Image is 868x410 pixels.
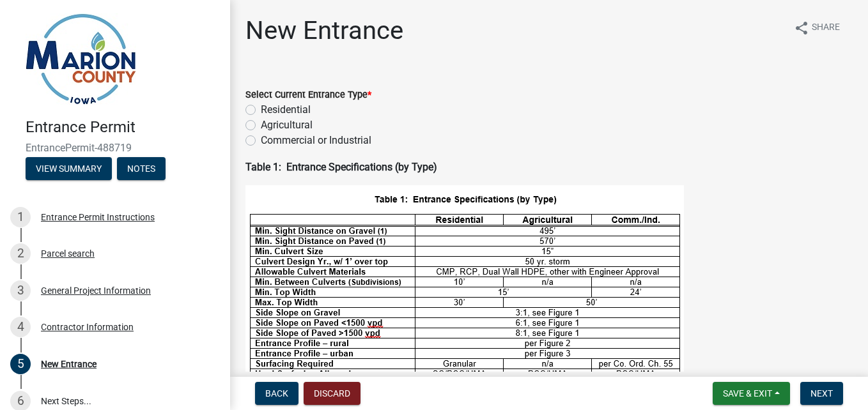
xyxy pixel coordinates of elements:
div: 3 [10,280,31,301]
label: Agricultural [261,118,313,133]
span: Save & Exit [723,388,772,399]
h4: Entrance Permit [26,118,220,137]
button: Save & Exit [713,382,790,405]
wm-modal-confirm: Notes [117,164,166,174]
button: shareShare [784,15,850,40]
div: 5 [10,354,31,374]
label: Select Current Entrance Type [245,91,371,100]
span: Back [265,388,288,399]
i: share [794,20,809,36]
button: Notes [117,157,166,180]
div: 2 [10,243,31,264]
span: Next [810,388,833,399]
div: General Project Information [41,286,151,295]
div: 1 [10,207,31,227]
span: Share [812,20,840,36]
div: 4 [10,317,31,337]
div: New Entrance [41,360,97,368]
div: Entrance Permit Instructions [41,213,155,222]
span: EntrancePermit-488719 [26,142,205,154]
label: Commercial or Industrial [261,133,371,148]
label: Residential [261,102,311,118]
h1: New Entrance [245,15,403,46]
button: Discard [304,382,360,405]
button: Next [800,382,843,405]
button: Back [255,382,298,405]
div: Contractor Information [41,323,134,331]
img: Marion County, Iowa [26,13,136,105]
button: View Summary [26,157,112,180]
wm-modal-confirm: Summary [26,164,112,174]
strong: Table 1: Entrance Specifications (by Type) [245,161,437,173]
div: Parcel search [41,249,95,258]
